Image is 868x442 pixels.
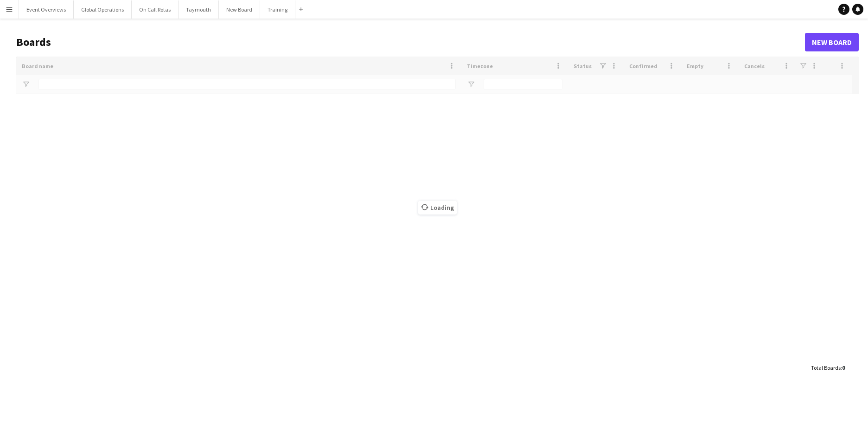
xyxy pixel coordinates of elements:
[19,0,74,19] button: Event Overviews
[260,0,295,19] button: Training
[132,0,179,19] button: On Call Rotas
[418,201,457,215] span: Loading
[811,364,841,371] span: Total Boards
[74,0,132,19] button: Global Operations
[179,0,219,19] button: Taymouth
[811,359,845,377] div: :
[219,0,260,19] button: New Board
[16,35,805,49] h1: Boards
[842,364,845,371] span: 0
[805,33,859,51] a: New Board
